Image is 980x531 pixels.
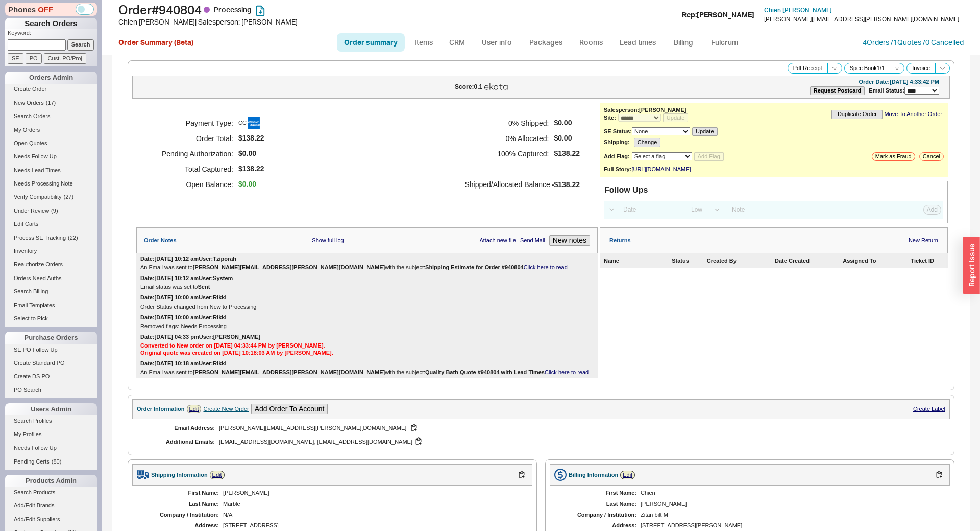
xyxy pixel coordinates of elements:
[5,443,97,453] a: Needs Follow Up
[479,237,516,244] a: Attach new file
[913,406,945,412] a: Create Label
[641,501,940,507] div: [PERSON_NAME]
[38,4,53,15] span: OFF
[560,512,636,518] div: Company / Institution:
[238,149,256,158] span: $0.00
[14,180,73,187] span: Needs Processing Note
[238,117,260,129] span: CC
[140,314,227,321] div: Date: [DATE] 10:00 am User: Rikki
[425,264,524,270] b: Shipping Estimate for Order #940804
[5,138,97,149] a: Open Quotes
[46,100,56,106] span: ( 17 )
[775,258,841,264] div: Date Created
[5,371,97,382] a: Create DS PO
[64,194,74,200] span: ( 27 )
[193,264,385,270] b: [PERSON_NAME][EMAIL_ADDRESS][PERSON_NAME][DOMAIN_NAME]
[118,3,493,17] h1: Order # 940804
[5,456,97,467] a: Pending Certs(80)
[214,5,252,14] span: Processing
[919,152,944,161] button: Cancel
[5,151,97,162] a: Needs Follow Up
[5,344,97,355] a: SE PO Follow Up
[14,207,49,214] span: Under Review
[8,53,23,64] input: SE
[814,87,862,94] b: Request Postcard
[703,33,745,52] a: Fulcrum
[5,332,97,344] div: Purchase Orders
[859,79,939,85] div: Order Date: [DATE] 4:33:42 PM
[554,134,580,143] span: $0.00
[764,6,832,14] span: Chien [PERSON_NAME]
[872,152,915,161] button: Mark as Fraud
[5,246,97,257] a: Inventory
[140,369,594,376] div: An Email was sent to with the subject:
[14,445,57,451] span: Needs Follow Up
[631,166,691,173] a: [URL][DOMAIN_NAME]
[67,39,94,50] input: Search
[68,235,78,241] span: ( 22 )
[149,116,233,131] h5: Payment Type:
[875,153,912,160] span: Mark as Fraud
[788,63,828,74] button: Pdf Receipt
[219,423,525,433] div: [PERSON_NAME][EMAIL_ADDRESS][PERSON_NAME][DOMAIN_NAME]
[14,458,50,465] span: Pending Certs
[641,490,940,496] div: Chien
[560,490,636,496] div: First Name:
[140,304,594,310] div: Order Status changed from New to Processing
[5,192,97,202] a: Verify Compatibility(27)
[223,512,522,518] div: N/A
[312,237,344,244] a: Show full log
[198,284,210,290] b: Sent
[554,119,580,127] span: $0.00
[14,153,57,159] span: Needs Follow Up
[5,3,97,16] div: Phones
[793,65,822,72] span: Pdf Receipt
[572,33,610,52] a: Rooms
[5,72,97,84] div: Orders Admin
[337,33,405,52] a: Order summary
[726,203,870,217] input: Note
[5,273,97,284] a: Orders Need Auths
[210,471,225,479] a: Edit
[142,512,219,518] div: Company / Institution:
[5,18,97,29] h1: Search Orders
[238,165,264,173] span: $138.22
[604,114,616,121] b: Site:
[682,10,754,20] div: Rep: [PERSON_NAME]
[5,233,97,243] a: Process SE Tracking(22)
[912,65,930,72] span: Invoice
[604,139,630,146] b: Shipping:
[142,501,219,507] div: Last Name:
[707,258,773,264] div: Created By
[149,161,233,177] h5: Total Captured:
[140,360,227,367] div: Date: [DATE] 10:18 am User: Rikki
[5,403,97,415] div: Users Admin
[609,237,631,244] div: Returns
[425,369,545,375] b: Quality Bath Quote #940804 with Lead Times
[464,177,550,192] h5: Shipped/Allocated Balance
[140,350,594,356] div: Original quote was created on [DATE] 10:18:03 AM by [PERSON_NAME].
[764,7,832,14] a: Chien [PERSON_NAME]
[560,522,636,529] div: Address:
[569,472,618,478] div: Billing Information
[149,131,233,146] h5: Order Total:
[843,258,909,264] div: Assigned To
[187,405,202,413] a: Edit
[5,429,97,440] a: My Profiles
[251,404,328,414] button: Add Order To Account
[144,237,177,244] div: Order Notes
[140,256,236,262] div: Date: [DATE] 10:12 am User: Tziporah
[641,522,940,529] div: [STREET_ADDRESS][PERSON_NAME]
[5,500,97,511] a: Add/Edit Brands
[118,38,193,47] a: Order Summary (Beta)
[464,146,549,161] h5: 100 % Captured:
[223,490,522,496] div: [PERSON_NAME]
[634,138,661,147] button: Change
[203,406,249,412] div: Create New Order
[140,284,594,290] div: Email status was set to
[5,475,97,487] div: Products Admin
[455,84,482,90] div: Score: 0.1
[911,258,944,264] div: Ticket ID
[863,38,964,47] a: 4Orders /1Quotes /0 Cancelled
[140,294,227,301] div: Date: [DATE] 10:00 am User: Rikki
